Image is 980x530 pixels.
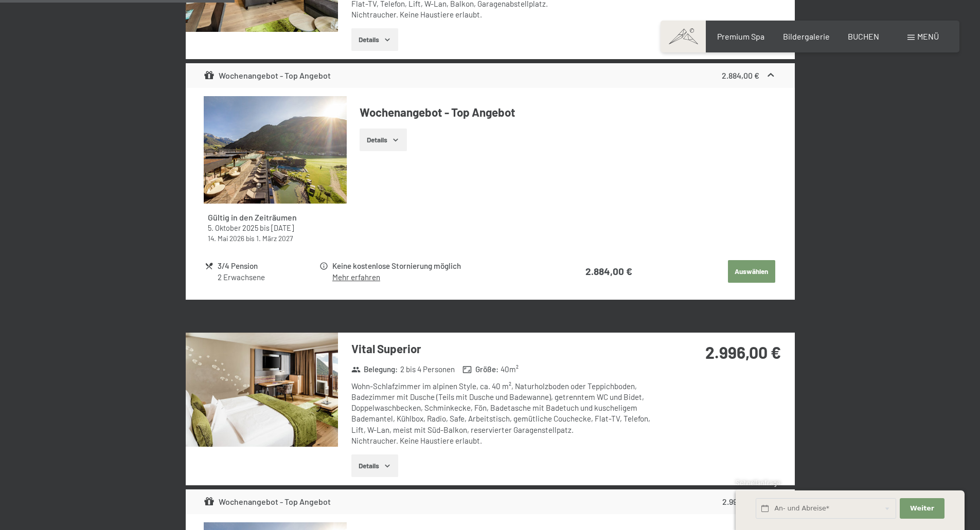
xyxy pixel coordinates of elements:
[705,342,781,362] strong: 2.996,00 €
[462,364,498,375] strong: Größe :
[204,69,331,82] div: Wochenangebot - Top Angebot
[360,104,776,120] h4: Wochenangebot - Top Angebot
[351,341,657,357] h3: Vital Superior
[208,233,343,243] div: bis
[204,496,331,508] div: Wochenangebot - Top Angebot
[722,497,759,506] strong: 2.996,00 €
[351,364,398,375] strong: Belegung :
[917,31,939,41] span: Menü
[351,28,398,51] button: Details
[585,265,632,277] strong: 2.884,00 €
[186,63,795,88] div: Wochenangebot - Top Angebot2.884,00 €
[256,234,293,243] time: 01.03.2027
[501,364,519,375] span: 40 m²
[208,234,244,243] time: 14.05.2026
[910,504,934,513] span: Weiter
[218,272,318,283] div: 2 Erwachsene
[360,129,406,151] button: Details
[400,364,455,375] span: 2 bis 4 Personen
[717,31,764,41] a: Premium Spa
[736,479,780,487] span: Schnellanfrage
[208,224,258,232] time: 05.10.2025
[186,489,795,514] div: Wochenangebot - Top Angebot2.996,00 €
[204,96,347,204] img: mss_renderimg.php
[186,333,338,447] img: mss_renderimg.php
[848,31,879,41] a: BUCHEN
[208,223,343,233] div: bis
[218,260,318,272] div: 3/4 Pension
[332,272,380,282] a: Mehr erfahren
[783,31,830,41] a: Bildergalerie
[271,224,294,232] time: 12.04.2026
[332,260,546,272] div: Keine kostenlose Stornierung möglich
[208,212,297,222] strong: Gültig in den Zeiträumen
[351,381,657,447] div: Wohn-Schlafzimmer im alpinen Style, ca. 40 m², Naturholzboden oder Teppichboden, Badezimmer mit D...
[722,70,759,80] strong: 2.884,00 €
[728,260,775,283] button: Auswählen
[900,498,944,519] button: Weiter
[351,454,398,477] button: Details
